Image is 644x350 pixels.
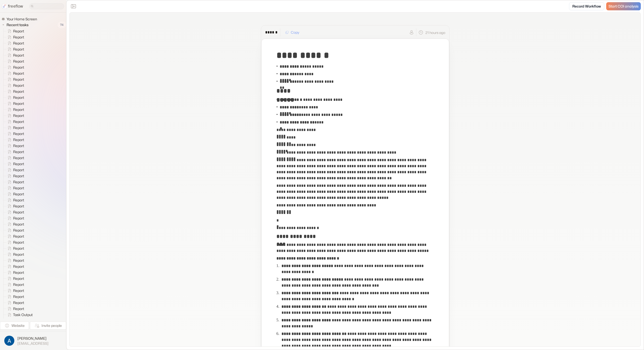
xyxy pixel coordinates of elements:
a: Report [4,161,26,167]
span: Report [12,282,26,287]
a: Report [4,221,26,227]
a: Report [4,191,26,197]
span: Report [12,107,26,112]
a: Start COI analysis [606,2,641,10]
span: Report [12,59,26,64]
span: Start COI analysis [609,4,638,9]
a: Report [4,76,26,82]
span: Report [12,180,26,185]
a: Report [4,294,26,300]
span: Report [12,77,26,82]
a: Report [4,64,26,70]
a: Report [4,270,26,276]
a: Report [4,300,26,306]
span: Report [12,35,26,40]
p: freeflow [8,3,23,9]
a: Record Workflow [569,2,604,10]
span: Report [12,53,26,58]
img: profile [4,336,14,346]
a: Report [4,143,26,149]
span: Report [12,173,26,179]
span: Report [12,161,26,166]
span: [PERSON_NAME] [17,336,49,341]
a: Report [4,288,26,294]
a: Report [4,276,26,282]
span: Report [12,149,26,154]
a: Report [4,107,26,113]
span: Report [12,131,26,136]
span: Report [12,276,26,281]
span: Report [12,101,26,106]
span: Report [12,65,26,70]
span: Report [12,95,26,100]
span: Report [12,204,26,209]
span: Report [12,216,26,221]
span: [EMAIL_ADDRESS] [17,341,49,346]
a: Task Output [4,312,35,318]
span: Report [12,47,26,52]
span: Report [12,143,26,148]
a: Report [4,137,26,143]
span: Report [12,306,26,311]
a: Report [4,264,26,270]
a: Report [4,167,26,173]
a: Report [4,34,26,40]
a: Report [4,82,26,89]
span: Report [12,167,26,172]
a: Report [4,173,26,179]
a: Report [4,125,26,131]
a: Report [4,227,26,233]
a: Report [4,40,26,46]
span: Report [12,125,26,130]
span: Report [12,300,26,305]
a: Report [4,131,26,137]
a: Report [4,197,26,203]
a: Report [4,203,26,209]
a: Report [4,215,26,221]
a: Report [4,257,26,264]
a: Report [4,185,26,191]
span: Report [12,270,26,275]
a: Report [4,52,26,58]
span: Report [12,137,26,142]
a: Report [4,58,26,64]
span: Recent tasks [6,22,30,27]
span: Report [12,294,26,299]
span: Report [12,222,26,227]
a: Report [4,251,26,257]
a: freeflow [2,3,23,9]
span: Report [12,119,26,124]
a: Report [4,155,26,161]
a: Task Output [4,318,35,324]
a: Report [4,101,26,107]
span: Report [12,198,26,203]
a: Report [4,306,26,312]
span: Report [12,240,26,245]
span: Report [12,113,26,118]
a: Report [4,209,26,215]
span: Report [12,234,26,239]
span: Task Output [12,318,34,323]
span: Report [12,252,26,257]
span: Report [12,288,26,293]
span: Report [12,186,26,191]
p: 21 hours ago [425,30,445,35]
span: Report [12,210,26,215]
a: Report [4,282,26,288]
span: Report [12,89,26,94]
a: Your Home Screen [2,17,39,22]
a: Report [4,46,26,52]
button: Close the sidebar [69,2,77,10]
span: Report [12,192,26,197]
a: Report [4,95,26,101]
span: Report [12,41,26,46]
a: Report [4,149,26,155]
button: [PERSON_NAME][EMAIL_ADDRESS] [3,334,63,347]
a: Report [4,70,26,76]
span: Task Output [12,312,34,317]
span: Report [12,83,26,88]
span: Report [12,246,26,251]
a: Report [4,89,26,95]
a: Report [4,113,26,119]
a: Report [4,179,26,185]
